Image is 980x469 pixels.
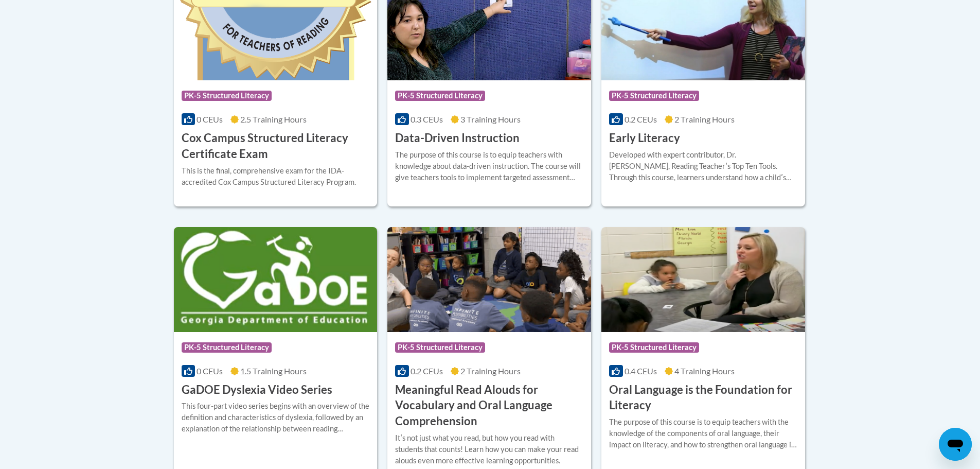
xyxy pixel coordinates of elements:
span: 2.5 Training Hours [240,114,307,124]
span: PK-5 Structured Literacy [609,91,699,101]
div: This four-part video series begins with an overview of the definition and characteristics of dysl... [182,401,370,435]
span: 0 CEUs [197,114,223,124]
img: Course Logo [174,227,378,332]
div: Developed with expert contributor, Dr. [PERSON_NAME], Reading Teacherʹs Top Ten Tools. Through th... [609,149,797,183]
span: PK-5 Structured Literacy [182,342,272,353]
h3: GaDOE Dyslexia Video Series [182,382,332,398]
span: 0.2 CEUs [411,366,443,376]
div: Itʹs not just what you read, but how you read with students that counts! Learn how you can make y... [395,432,583,466]
span: 0.3 CEUs [411,114,443,124]
div: The purpose of this course is to equip teachers with the knowledge of the components of oral lang... [609,416,797,450]
div: The purpose of this course is to equip teachers with knowledge about data-driven instruction. The... [395,149,583,183]
span: PK-5 Structured Literacy [182,91,272,101]
span: 3 Training Hours [460,114,521,124]
span: PK-5 Structured Literacy [395,91,485,101]
img: Course Logo [387,227,591,332]
span: 2 Training Hours [460,366,521,376]
h3: Cox Campus Structured Literacy Certificate Exam [182,130,370,162]
span: 2 Training Hours [674,114,735,124]
span: 0 CEUs [197,366,223,376]
h3: Data-Driven Instruction [395,130,520,146]
span: PK-5 Structured Literacy [395,342,485,353]
span: 0.2 CEUs [625,114,657,124]
span: 1.5 Training Hours [240,366,307,376]
h3: Meaningful Read Alouds for Vocabulary and Oral Language Comprehension [395,382,583,429]
span: 0.4 CEUs [625,366,657,376]
div: This is the final, comprehensive exam for the IDA-accredited Cox Campus Structured Literacy Program. [182,165,370,188]
span: PK-5 Structured Literacy [609,342,699,353]
img: Course Logo [601,227,805,332]
span: 4 Training Hours [674,366,735,376]
h3: Early Literacy [609,130,680,146]
h3: Oral Language is the Foundation for Literacy [609,382,797,414]
iframe: Button to launch messaging window [939,428,972,461]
